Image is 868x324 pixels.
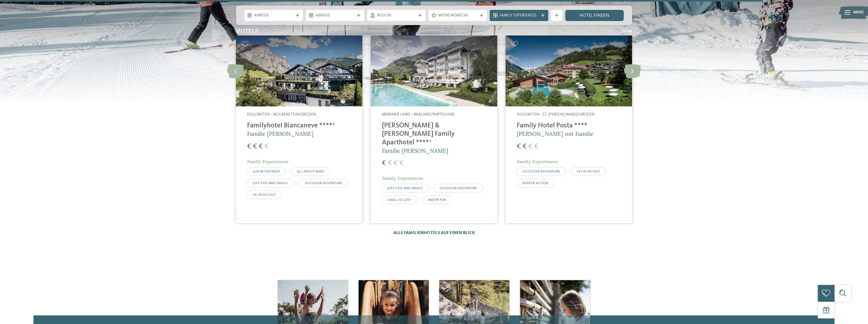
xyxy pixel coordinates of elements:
[253,181,288,185] span: JUST KIDS AND FAMILY
[506,35,632,107] img: Familienhotel an der Piste = Spaß ohne Ende
[523,143,527,150] span: €
[528,143,533,150] span: €
[259,143,263,150] span: €
[388,160,392,167] span: €
[517,112,595,117] span: Dolomiten – St. [PERSON_NAME]/Gröden
[577,170,600,173] span: SKI-IN SKI-OUT
[517,143,521,150] span: €
[254,13,293,18] span: Anreise
[382,147,448,154] span: Familie [PERSON_NAME]
[247,122,351,130] h4: Familyhotel Biancaneve ****ˢ
[265,143,269,150] span: €
[377,13,416,18] span: Region
[382,175,423,181] span: Family Experiences
[382,160,386,167] span: €
[247,159,288,164] span: Family Experiences
[522,181,548,185] span: WINTER ACTION
[247,130,313,137] span: Familie [PERSON_NAME]
[305,181,342,185] span: OUTDOOR ADVENTURE
[382,122,486,147] h4: [PERSON_NAME] & [PERSON_NAME] Family Aparthotel ****ˢ
[517,130,594,137] span: [PERSON_NAME] mit Familie
[371,35,497,223] a: Familienhotel an der Piste = Spaß ohne Ende Meraner Land – Rabland/Partschins [PERSON_NAME] & [PE...
[500,13,539,18] span: Family Experiences
[371,35,497,107] img: Familienhotel an der Piste = Spaß ohne Ende
[439,186,477,190] span: OUTDOOR ADVENTURE
[534,143,539,150] span: €
[297,170,324,173] span: ALL ABOUT BABY
[624,28,626,34] span: /
[382,112,455,117] span: Meraner Land – Rabland/Partschins
[253,143,257,150] span: €
[236,35,362,223] a: Familienhotel an der Piste = Spaß ohne Ende Dolomiten – Wolkenstein/Gröden Familyhotel Biancaneve...
[517,122,621,130] h4: Family Hotel Posta ****
[565,10,624,21] a: Hotel finden
[506,35,632,223] a: Familienhotel an der Piste = Spaß ohne Ende Dolomiten – St. [PERSON_NAME]/Gröden Family Hotel Pos...
[517,159,558,164] span: Family Experiences
[387,198,411,202] span: SMALL & COSY
[236,35,362,107] img: Familienhotel an der Piste = Spaß ohne Ende
[253,193,276,197] span: SKI-IN SKI-OUT
[394,160,398,167] span: €
[522,170,560,173] span: OUTDOOR ADVENTURE
[626,28,632,34] span: 24
[247,143,251,150] span: €
[387,186,423,190] span: JUST KIDS AND FAMILY
[393,231,475,235] a: Alle Familienhotels auf einen Blick
[399,160,404,167] span: €
[316,13,355,18] span: Abreise
[253,170,280,173] span: LUXURY RETREAT
[428,198,446,202] span: WATER FUN
[623,28,624,34] span: 1
[438,13,477,18] span: Meine Wünsche
[247,112,316,117] span: Dolomiten – Wolkenstein/Gröden
[236,27,258,34] span: Hotels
